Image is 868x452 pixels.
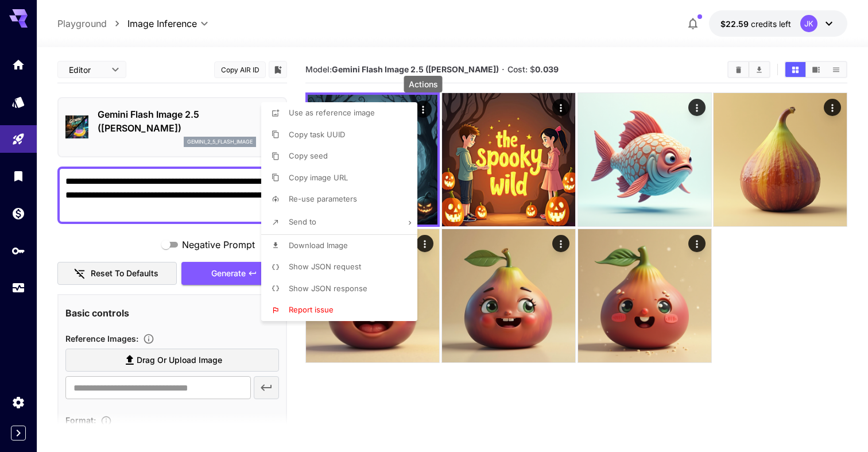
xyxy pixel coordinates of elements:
span: Copy task UUID [289,130,345,139]
span: Show JSON request [289,262,361,271]
span: Use as reference image [289,108,375,117]
span: Copy seed [289,151,328,160]
span: Re-use parameters [289,194,357,203]
span: Download Image [289,241,348,250]
div: Actions [404,76,443,92]
span: Show JSON response [289,284,367,293]
span: Send to [289,217,316,226]
span: Report issue [289,305,334,314]
span: Copy image URL [289,173,348,182]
